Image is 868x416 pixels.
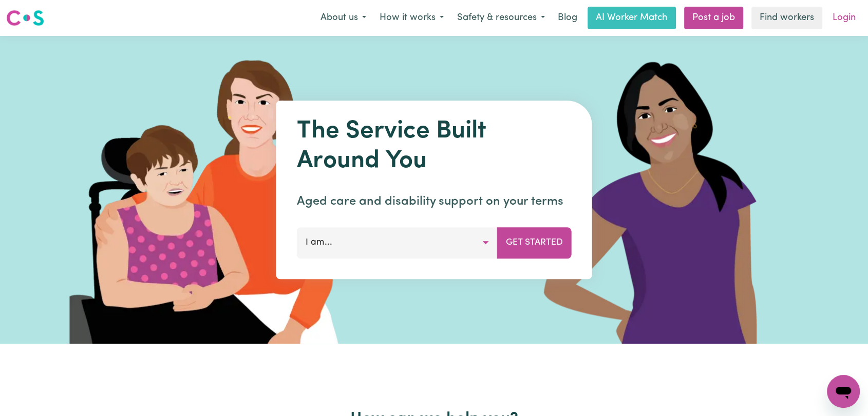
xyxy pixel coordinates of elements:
a: AI Worker Match [588,7,676,29]
button: Get Started [497,227,572,258]
a: Login [826,7,862,29]
p: Aged care and disability support on your terms [297,192,572,211]
a: Blog [552,7,583,29]
button: Safety & resources [450,7,552,29]
a: Find workers [751,7,822,29]
button: How it works [373,7,450,29]
button: About us [314,7,373,29]
button: I am... [297,227,498,258]
a: Post a job [684,7,743,29]
iframe: Button to launch messaging window [827,375,860,408]
a: Careseekers logo [6,6,44,30]
h1: The Service Built Around You [297,117,572,176]
img: Careseekers logo [6,9,44,27]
